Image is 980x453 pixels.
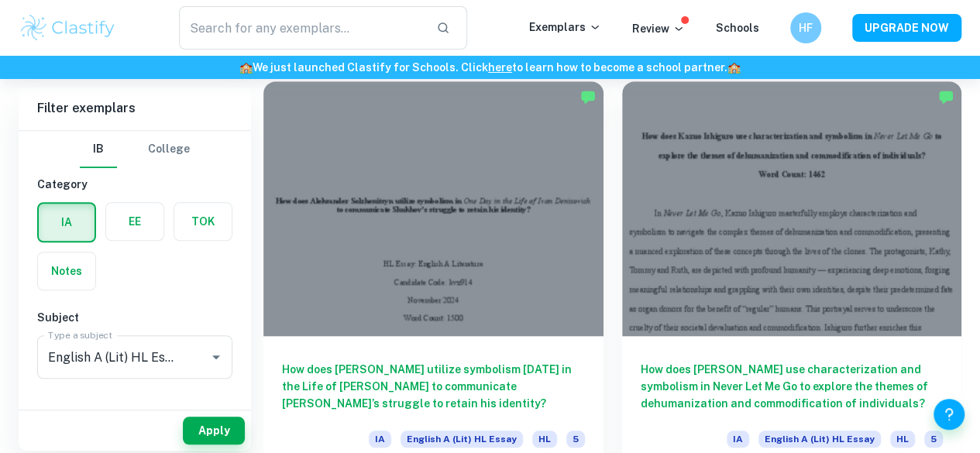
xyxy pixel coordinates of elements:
[532,431,557,448] span: HL
[641,361,944,412] h6: How does [PERSON_NAME] use characterization and symbolism in Never Let Me Go to explore the theme...
[488,61,512,74] a: here
[48,328,112,341] label: Type a subject
[37,309,232,326] h6: Subject
[938,89,954,105] img: Marked
[852,14,961,42] button: UPGRADE NOW
[790,12,821,43] button: HF
[80,131,117,168] button: IB
[632,20,685,37] p: Review
[401,431,523,448] span: English A (Lit) HL Essay
[890,431,915,448] span: HL
[37,176,232,193] h6: Category
[37,403,232,420] h6: Criteria
[3,59,977,76] h6: We just launched Clastify for Schools. Click to learn how to become a school partner.
[205,346,227,368] button: Open
[727,61,741,74] span: 🏫
[580,89,596,105] img: Marked
[369,431,391,448] span: IA
[282,361,585,412] h6: How does [PERSON_NAME] utilize symbolism [DATE] in the Life of [PERSON_NAME] to communicate [PERS...
[924,431,943,448] span: 5
[80,131,190,168] div: Filter type choice
[106,203,163,240] button: EE
[179,6,424,50] input: Search for any exemplars...
[39,204,95,241] button: IA
[934,399,965,430] button: Help and Feedback
[19,12,117,43] img: Clastify logo
[716,22,759,34] a: Schools
[183,417,245,444] button: Apply
[239,61,253,74] span: 🏫
[38,252,95,290] button: Notes
[727,431,749,448] span: IA
[529,19,601,36] p: Exemplars
[19,87,251,130] h6: Filter exemplars
[797,19,815,36] h6: HF
[566,431,585,448] span: 5
[148,131,190,168] button: College
[758,431,881,448] span: English A (Lit) HL Essay
[174,203,232,240] button: TOK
